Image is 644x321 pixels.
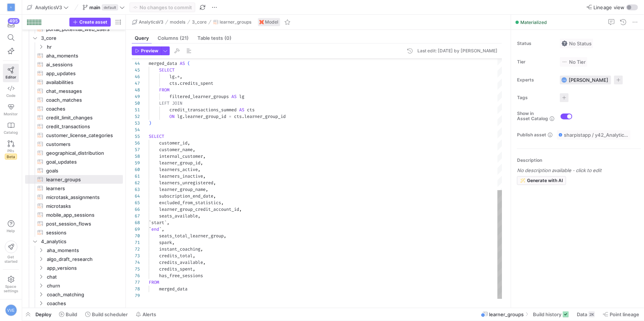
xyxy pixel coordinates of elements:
span: FROM [149,279,159,285]
span: learners_unregistered [159,180,213,186]
span: Publish asset [517,132,546,137]
div: Press SPACE to select this row. [25,281,123,290]
span: aha_moments​​​​​​​​​​ [46,52,114,60]
a: customer_license_categories​​​​​​​​​​ [25,131,123,140]
span: internal_customer [159,153,203,159]
span: ( [187,60,190,66]
button: AnalyticsV3 [130,18,165,27]
div: 73 [132,252,140,259]
span: , [221,200,224,206]
span: credit_limit_changes​​​​​​​​​​ [46,114,114,122]
div: Press SPACE to select this row. [25,202,123,210]
img: undefined [259,20,264,24]
span: hr [47,43,122,51]
div: 68 [132,219,140,226]
span: Experts [517,77,554,83]
span: Space settings [4,284,18,293]
span: lg [177,114,182,119]
span: aha_moments [47,246,122,255]
button: Help [3,217,19,236]
div: VVE [5,304,17,316]
div: Press SPACE to select this row. [25,255,123,264]
a: sessions​​​​​​​​​​ [25,228,123,237]
span: chat [47,273,122,281]
a: coach_matches​​​​​​​​​​ [25,95,123,104]
span: default [102,4,118,10]
div: Press SPACE to select this row. [25,272,123,281]
span: Lineage view [593,4,625,10]
div: Press SPACE to select this row. [25,299,123,308]
button: Generate with AI [517,176,566,185]
span: , [193,266,195,272]
div: Press SPACE to select this row. [25,264,123,272]
div: 69 [132,226,140,233]
span: , [224,233,226,239]
div: Press SPACE to select this row. [25,78,123,87]
div: Press SPACE to select this row. [25,60,123,69]
span: start [151,220,164,226]
span: learner_group_id [185,114,226,119]
div: Last edit: [DATE] by [PERSON_NAME] [417,48,497,53]
a: credit_transactions​​​​​​​​​​ [25,122,123,131]
span: learner_group_name [159,186,206,192]
span: AS [239,107,244,113]
button: Build [56,308,80,321]
span: , [213,193,216,199]
div: 64 [132,193,140,199]
div: 47 [132,80,140,87]
span: PRs [8,149,14,153]
span: lg [169,74,175,80]
span: learner_groups​​​​​​​​​​ [46,175,114,184]
div: 49 [132,93,140,100]
div: 495 [8,18,20,24]
div: 56 [132,140,140,146]
div: Press SPACE to select this row. [25,95,123,104]
a: Monitor [3,101,19,119]
span: Tags [517,95,554,100]
div: 60 [132,166,140,173]
span: Get started [4,255,17,264]
a: PRsBeta [3,137,19,163]
span: , [198,213,200,219]
a: Spacesettings [3,273,19,296]
div: 2K [589,311,595,317]
span: , [203,259,206,265]
button: Point lineage [600,308,643,321]
p: No description available - click to edit [517,167,641,173]
span: instant_coaching [159,246,200,252]
span: ` [149,220,151,226]
button: No statusNo Status [560,39,593,48]
div: Press SPACE to select this row. [25,166,123,175]
span: cts [247,107,255,113]
button: maindefault [81,3,127,12]
div: VVE [561,77,567,83]
div: 62 [132,179,140,186]
span: Model [265,20,279,25]
a: goal_updates​​​​​​​​​​ [25,157,123,166]
span: models [170,20,186,25]
span: Monitor [4,112,18,116]
span: Editor [6,75,16,79]
span: . [175,74,177,80]
span: , [167,220,169,226]
span: ON [169,114,175,119]
span: Data [577,311,587,317]
span: , [239,206,242,212]
span: FROM [159,87,169,93]
span: SELECT [159,67,175,73]
div: 76 [132,272,140,279]
span: Alerts [142,311,156,317]
div: Press SPACE to select this row. [25,51,123,60]
div: 78 [132,286,140,292]
div: 63 [132,186,140,193]
span: spark [159,240,172,245]
span: , [203,173,206,179]
img: No status [562,41,568,46]
span: main [89,4,100,10]
span: Table tests [197,36,231,41]
span: coach_matching [47,290,122,299]
button: 3_core [190,18,209,27]
a: ai_sessions​​​​​​​​​​ [25,60,123,69]
span: 3_core [192,20,207,25]
div: 44 [132,60,140,67]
